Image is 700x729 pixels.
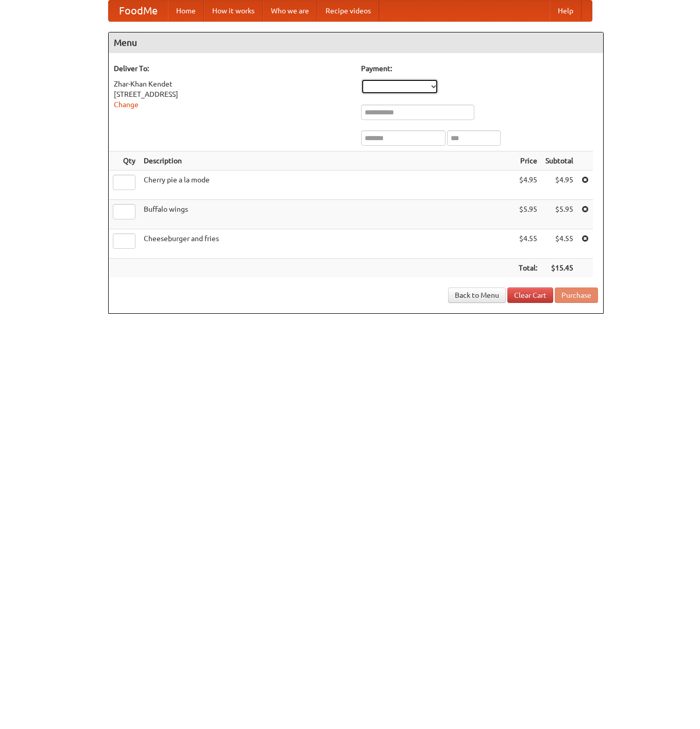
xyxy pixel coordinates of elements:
[114,79,351,89] div: Zhar-Khan Kendet
[140,151,515,171] th: Description
[541,259,577,278] th: $15.45
[515,259,541,278] th: Total:
[555,287,598,303] button: Purchase
[541,171,577,200] td: $4.95
[204,1,263,21] a: How it works
[550,1,582,21] a: Help
[317,1,379,21] a: Recipe videos
[114,63,351,74] h5: Deliver To:
[140,171,515,200] td: Cherry pie a la mode
[140,229,515,259] td: Cheeseburger and fries
[114,89,351,99] div: [STREET_ADDRESS]
[263,1,317,21] a: Who we are
[507,287,553,303] a: Clear Cart
[140,200,515,229] td: Buffalo wings
[541,151,577,171] th: Subtotal
[168,1,204,21] a: Home
[515,229,541,259] td: $4.55
[114,100,139,109] a: Change
[448,287,506,303] a: Back to Menu
[361,63,598,74] h5: Payment:
[515,171,541,200] td: $4.95
[109,151,140,171] th: Qty
[109,1,168,21] a: FoodMe
[541,229,577,259] td: $4.55
[515,151,541,171] th: Price
[109,32,603,53] h4: Menu
[515,200,541,229] td: $5.95
[541,200,577,229] td: $5.95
